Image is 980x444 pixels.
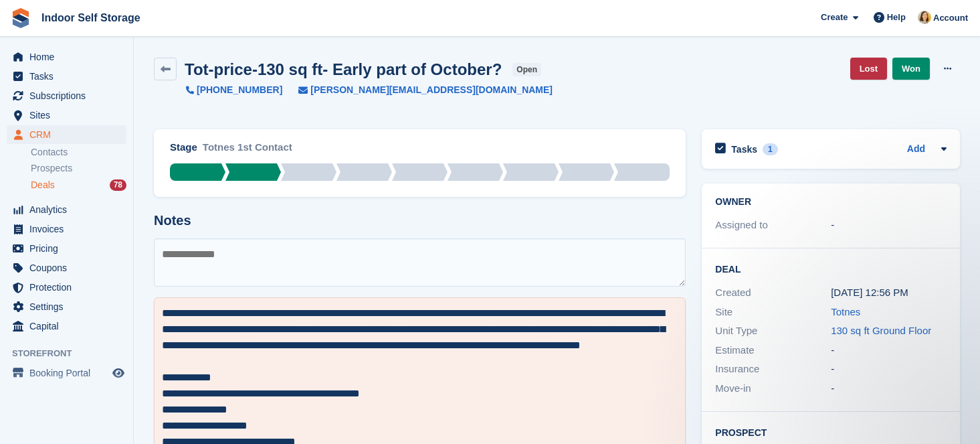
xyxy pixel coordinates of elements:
[918,11,931,24] img: Emma Higgins
[715,262,947,275] h2: Deal
[715,425,947,439] h2: Prospect
[831,381,947,396] div: -
[731,143,757,155] h2: Tasks
[512,63,541,76] span: open
[29,86,110,105] span: Subscriptions
[29,239,110,258] span: Pricing
[31,178,126,192] a: Deals 78
[831,325,931,336] a: 130 sq ft Ground Floor
[11,8,31,28] img: stora-icon-8386f47178a22dfd0bd8f6a31ec36ba5ce8667c1dd55bd0f319d3a0aa187defe.svg
[7,48,126,66] a: menu
[715,362,831,377] div: Insurance
[203,140,292,163] div: Totnes 1st Contact
[110,179,126,191] div: 78
[7,317,126,336] a: menu
[154,213,686,228] h2: Notes
[7,106,126,125] a: menu
[7,125,126,144] a: menu
[831,343,947,358] div: -
[29,278,110,297] span: Protection
[197,83,282,97] span: [PHONE_NUMBER]
[831,285,947,301] div: [DATE] 12:56 PM
[186,83,282,97] a: [PHONE_NUMBER]
[31,146,126,159] a: Contacts
[36,7,146,29] a: Indoor Self Storage
[850,58,887,80] a: Lost
[7,258,126,277] a: menu
[29,67,110,86] span: Tasks
[7,297,126,316] a: menu
[31,161,126,175] a: Prospects
[831,362,947,377] div: -
[29,220,110,238] span: Invoices
[29,364,110,382] span: Booking Portal
[7,220,126,238] a: menu
[29,297,110,316] span: Settings
[821,11,848,24] span: Create
[29,48,110,66] span: Home
[831,306,860,317] a: Totnes
[907,142,925,157] a: Add
[282,83,553,97] a: [PERSON_NAME][EMAIL_ADDRESS][DOMAIN_NAME]
[831,218,947,233] div: -
[185,60,502,78] h2: Tot-price-130 sq ft- Early part of October?
[29,125,110,144] span: CRM
[715,305,831,320] div: Site
[763,143,778,155] div: 1
[7,364,126,382] a: menu
[7,86,126,105] a: menu
[7,239,126,258] a: menu
[887,11,906,24] span: Help
[892,58,930,80] a: Won
[7,67,126,86] a: menu
[29,200,110,219] span: Analytics
[715,381,831,396] div: Move-in
[29,258,110,277] span: Coupons
[7,200,126,219] a: menu
[715,343,831,358] div: Estimate
[715,285,831,301] div: Created
[933,11,968,25] span: Account
[12,347,133,360] span: Storefront
[29,317,110,336] span: Capital
[31,162,72,175] span: Prospects
[7,278,126,297] a: menu
[110,365,126,381] a: Preview store
[29,106,110,125] span: Sites
[170,140,197,155] div: Stage
[715,218,831,233] div: Assigned to
[31,179,55,192] span: Deals
[310,83,553,97] span: [PERSON_NAME][EMAIL_ADDRESS][DOMAIN_NAME]
[715,323,831,339] div: Unit Type
[715,197,947,208] h2: Owner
